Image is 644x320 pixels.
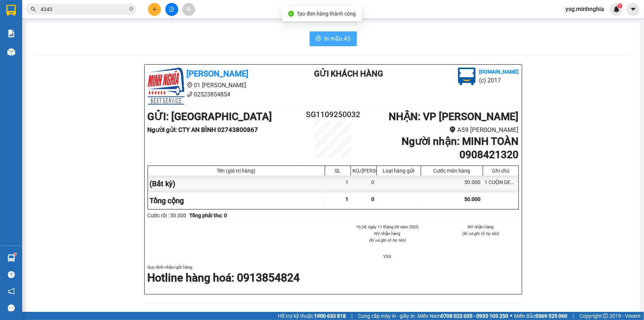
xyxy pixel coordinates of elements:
b: GỬI : [GEOGRAPHIC_DATA] [148,110,272,123]
li: (c) 2017 [479,76,519,85]
strong: Hotline hàng hoá: 0913854824 [148,271,300,284]
span: notification [8,288,15,295]
div: Tên (giá trị hàng) [150,168,323,174]
li: 16:34, ngày 11 tháng 09 năm 2025 [349,224,426,230]
div: 1 [325,176,351,192]
div: Cước món hàng [423,168,481,174]
div: SL [327,168,349,174]
button: aim [182,3,195,16]
span: phone [187,91,193,97]
b: Gửi khách hàng [314,69,383,78]
b: [DOMAIN_NAME] [479,69,519,75]
sup: 1 [617,3,623,8]
div: Cước rồi : 50.000 [148,211,187,219]
span: check-circle [288,11,294,17]
span: In mẫu A5 [324,34,351,43]
span: 50.000 [465,196,481,202]
img: logo.jpg [3,3,40,40]
b: GỬI : [GEOGRAPHIC_DATA] [3,46,128,58]
div: (Bất kỳ) [148,176,325,192]
span: search [31,7,36,12]
li: 01 [PERSON_NAME] [148,81,285,90]
span: environment [450,126,456,133]
b: [PERSON_NAME] [42,5,104,14]
div: 1 CUỘN DECAN [483,176,519,192]
img: logo.jpg [458,68,476,85]
li: A59 [PERSON_NAME] [364,125,519,135]
span: caret-down [630,6,637,13]
img: logo.jpg [148,68,185,105]
span: plus [152,7,157,12]
span: question-circle [8,271,15,278]
span: Hỗ trợ kỹ thuật: [278,312,346,320]
i: (Kí và ghi rõ họ tên) [369,238,406,243]
img: icon-new-feature [613,6,620,13]
b: NHẬN : VP [PERSON_NAME] [389,110,519,123]
span: | [573,312,574,320]
h2: SG1109250032 [302,109,364,121]
span: Cung cấp máy in - giấy in: [358,312,416,320]
div: 50.000 [421,176,483,192]
li: YSG [349,253,426,260]
span: ysg.minhnghia [559,4,610,14]
i: (Kí và ghi rõ họ tên) [462,231,499,236]
div: Loại hàng gửi [379,168,419,174]
div: Quy định nhận/gửi hàng : [148,264,519,286]
span: Tạo đơn hàng thành công [297,11,356,17]
input: Tìm tên, số ĐT hoặc mã đơn [41,5,128,13]
sup: 1 [14,253,16,255]
b: Người nhận : MINH TOÀN 0908421320 [402,135,519,161]
span: close-circle [129,6,134,13]
li: NV nhận hàng [443,224,519,230]
div: 0 [351,176,377,192]
button: printerIn mẫu A5 [310,31,357,46]
span: ⚪️ [510,314,512,317]
button: plus [148,3,161,16]
span: message [8,304,15,312]
li: 02523854854 [148,90,285,99]
span: file-add [169,7,174,12]
span: Miền Bắc [514,312,567,320]
span: 0 [372,196,375,202]
li: 02523854854 [3,25,141,35]
div: Ghi chú [485,168,517,174]
li: 01 [PERSON_NAME] [3,16,141,25]
img: logo-vxr [6,5,16,16]
span: environment [42,18,48,24]
strong: 0708 023 035 - 0935 103 250 [441,313,508,319]
span: aim [186,7,191,12]
span: printer [316,35,321,42]
span: copyright [603,313,608,319]
span: Tổng cộng [150,196,184,205]
b: Người gửi : CTY AN BÌNH 02743800867 [148,126,258,133]
span: Miền Nam [417,312,508,320]
button: file-add [165,3,178,16]
button: caret-down [627,3,640,16]
strong: 1900 633 818 [314,313,346,319]
li: NV nhận hàng [349,230,426,237]
img: warehouse-icon [7,254,15,262]
b: Tổng phải thu: 0 [190,212,227,218]
span: 1 [346,196,349,202]
span: | [351,312,352,320]
img: solution-icon [7,30,15,37]
b: [PERSON_NAME] [187,69,249,78]
strong: 0369 525 060 [535,313,567,319]
div: KG/[PERSON_NAME] [353,168,375,174]
span: environment [187,82,193,88]
span: 1 [619,3,621,8]
img: warehouse-icon [7,48,15,56]
span: close-circle [129,7,134,11]
span: phone [42,27,48,33]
